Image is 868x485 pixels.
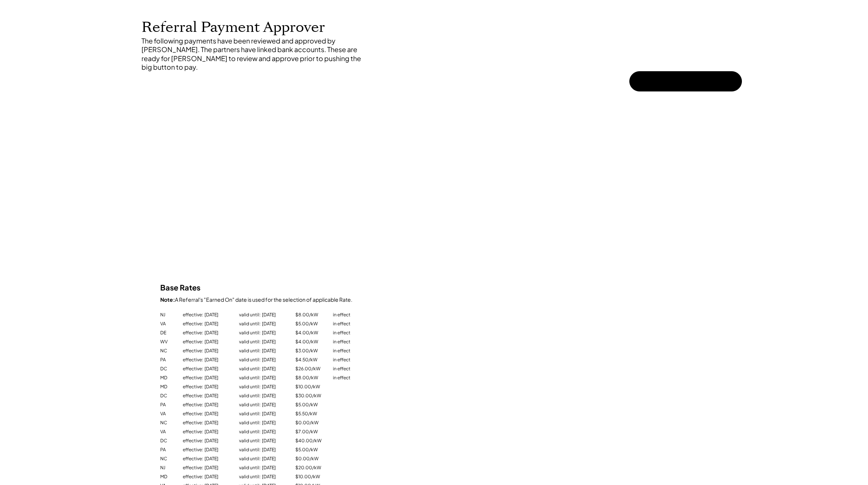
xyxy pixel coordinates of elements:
div: $5.50/kW [295,411,325,417]
div: $0.00/kW [295,456,325,462]
div: $5.00/kW [295,321,325,327]
div: valid until: [DATE] [239,474,288,480]
div: $8.00/kW [295,312,325,318]
div: in effect [333,366,378,372]
h3: Base Rates [160,283,464,292]
div: valid until: [DATE] [239,465,288,471]
div: NC [160,348,175,354]
div: $10.00/kW [295,474,325,480]
div: valid until: [DATE] [239,456,288,462]
div: $40.00/kW [295,438,325,444]
div: $7.00/kW [295,429,325,435]
div: in effect [333,312,378,318]
div: valid until: [DATE] [239,375,288,381]
div: DC [160,366,175,372]
div: valid until: [DATE] [239,384,288,390]
div: valid until: [DATE] [239,321,288,327]
div: valid until: [DATE] [239,411,288,417]
div: valid until: [DATE] [239,429,288,435]
div: PA [160,447,175,453]
div: in effect [333,357,378,363]
div: WV [160,339,175,345]
div: in effect [333,321,378,327]
div: in effect [333,330,378,336]
div: $8.00/kW [295,375,325,381]
div: effective: [DATE] [183,330,232,336]
div: PA [160,402,175,408]
div: effective: [DATE] [183,393,232,399]
div: $5.00/kW [295,447,325,453]
div: $10.00/kW [295,384,325,390]
div: effective: [DATE] [183,312,232,318]
div: valid until: [DATE] [239,393,288,399]
div: effective: [DATE] [183,429,232,435]
div: PA [160,357,175,363]
div: effective: [DATE] [183,420,232,426]
div: $4.00/kW [295,339,325,345]
div: $4.50/kW [295,357,325,363]
div: effective: [DATE] [183,474,232,480]
div: valid until: [DATE] [239,402,288,408]
div: NC [160,456,175,462]
div: valid until: [DATE] [239,312,288,318]
div: valid until: [DATE] [239,339,288,345]
div: The following payments have been reviewed and approved by [PERSON_NAME]. The partners have linked... [141,36,367,72]
div: effective: [DATE] [183,402,232,408]
div: DC [160,438,175,444]
div: DE [160,330,175,336]
div: valid until: [DATE] [239,348,288,354]
div: in effect [333,348,378,354]
div: valid until: [DATE] [239,420,288,426]
div: effective: [DATE] [183,348,232,354]
div: in effect [333,375,378,381]
div: valid until: [DATE] [239,357,288,363]
div: effective: [DATE] [183,357,232,363]
div: effective: [DATE] [183,366,232,372]
div: valid until: [DATE] [239,447,288,453]
div: effective: [DATE] [183,384,232,390]
div: valid until: [DATE] [239,438,288,444]
div: effective: [DATE] [183,465,232,471]
div: effective: [DATE] [183,438,232,444]
div: effective: [DATE] [183,321,232,327]
div: DC [160,393,175,399]
div: $5.00/kW [295,402,325,408]
div: MD [160,384,175,390]
div: VA [160,321,175,327]
div: valid until: [DATE] [239,330,288,336]
div: NJ [160,465,175,471]
div: $26.00/kW [295,366,325,372]
div: $0.00/kW [295,420,325,426]
div: A Referral's "Earned On" date is used for the selection of applicable Rate. [160,296,727,304]
div: NC [160,420,175,426]
div: valid until: [DATE] [239,366,288,372]
div: NJ [160,312,175,318]
div: effective: [DATE] [183,411,232,417]
div: effective: [DATE] [183,339,232,345]
div: effective: [DATE] [183,447,232,453]
h1: Referral Payment Approver [141,19,445,36]
strong: Note: [160,296,175,303]
div: $3.00/kW [295,348,325,354]
div: $20.00/kW [295,465,325,471]
div: MD [160,474,175,480]
div: effective: [DATE] [183,375,232,381]
div: MD [160,375,175,381]
div: $30.00/kW [295,393,325,399]
div: effective: [DATE] [183,456,232,462]
div: VA [160,411,175,417]
div: $4.00/kW [295,330,325,336]
div: in effect [333,339,378,345]
div: VA [160,429,175,435]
